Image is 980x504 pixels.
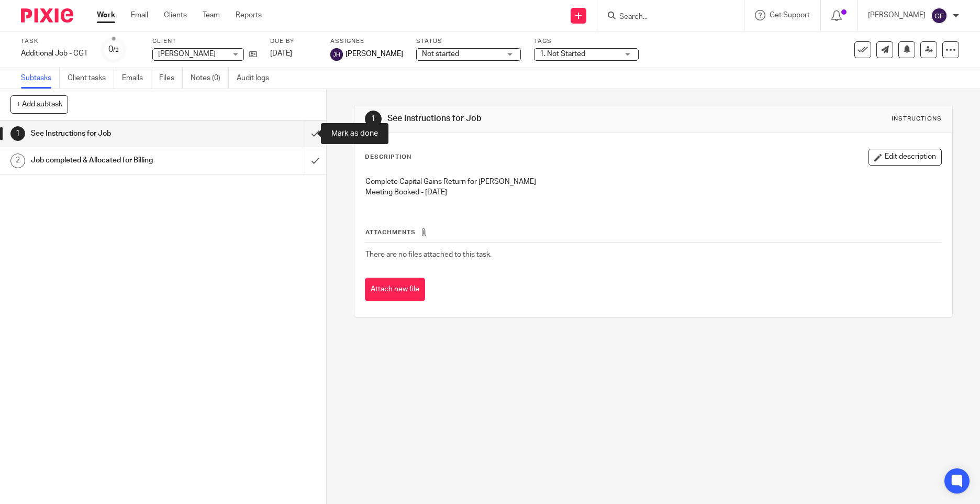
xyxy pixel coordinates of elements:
[68,68,114,89] a: Client tasks
[270,50,292,57] span: [DATE]
[365,278,425,301] button: Attach new file
[868,10,926,20] p: [PERSON_NAME]
[31,126,207,141] h1: See Instructions for Job
[21,48,88,59] div: Additional Job - CGT
[159,68,183,89] a: Files
[164,10,187,20] a: Clients
[10,154,25,168] div: 2
[122,68,151,89] a: Emails
[892,115,942,123] div: Instructions
[365,187,941,198] p: Meeting Booked - [DATE]
[534,37,639,46] label: Tags
[97,10,115,20] a: Work
[158,50,216,58] span: [PERSON_NAME]
[618,13,712,22] input: Search
[21,68,60,89] a: Subtasks
[365,251,492,258] span: There are no files attached to this task.
[108,43,119,56] div: 0
[931,7,948,24] img: svg%3E
[270,37,317,46] label: Due by
[422,50,459,58] span: Not started
[21,8,73,23] img: Pixie
[31,152,207,168] h1: Job completed & Allocated for Billing
[540,50,585,58] span: 1. Not Started
[10,95,68,113] button: + Add subtask
[346,49,403,59] span: [PERSON_NAME]
[365,177,941,187] p: Complete Capital Gains Return for [PERSON_NAME]
[237,68,277,89] a: Audit logs
[868,149,942,166] button: Edit description
[21,37,88,46] label: Task
[203,10,220,20] a: Team
[152,37,257,46] label: Client
[770,12,810,19] span: Get Support
[365,111,382,127] div: 1
[113,47,119,53] small: /2
[387,113,676,124] h1: See Instructions for Job
[365,153,411,161] p: Description
[330,48,343,61] img: svg%3E
[330,37,403,46] label: Assignee
[365,229,416,235] span: Attachments
[10,126,25,141] div: 1
[236,10,262,20] a: Reports
[191,68,229,89] a: Notes (0)
[131,10,148,20] a: Email
[416,37,521,46] label: Status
